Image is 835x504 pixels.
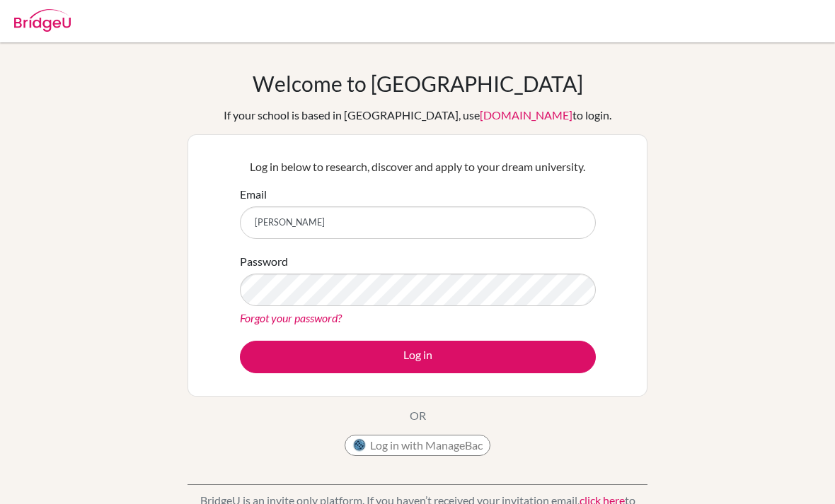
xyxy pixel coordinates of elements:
[345,435,490,456] button: Log in with ManageBac
[14,9,71,32] img: Bridge-U
[253,71,583,96] h1: Welcome to [GEOGRAPHIC_DATA]
[240,341,596,373] button: Log in
[240,186,267,203] label: Email
[240,253,288,270] label: Password
[240,311,342,324] a: Forgot your password?
[410,407,426,424] p: OR
[224,107,611,124] div: If your school is based in [GEOGRAPHIC_DATA], use to login.
[240,158,596,175] p: Log in below to research, discover and apply to your dream university.
[480,108,572,122] a: [DOMAIN_NAME]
